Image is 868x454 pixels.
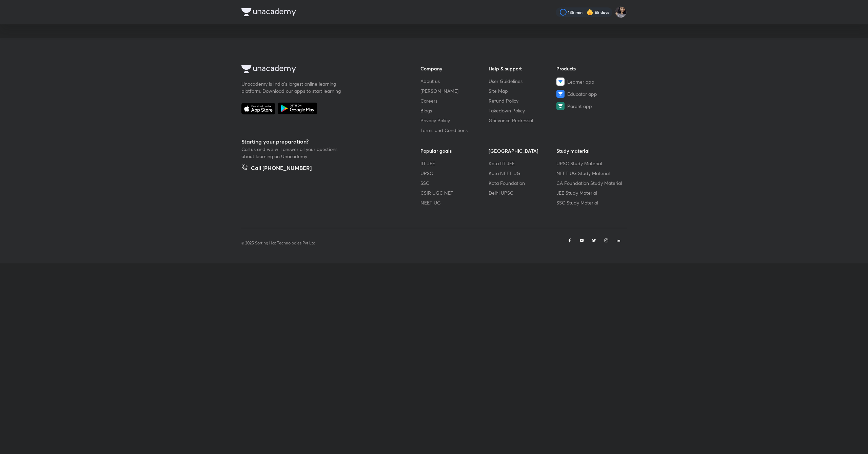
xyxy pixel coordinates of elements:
[420,87,489,94] a: [PERSON_NAME]
[420,170,489,177] a: UPSC
[489,65,557,72] h6: Help & support
[420,147,489,154] h6: Popular goals
[241,137,399,146] h5: Starting your preparation?
[489,107,557,114] a: Takedown Policy
[556,90,625,98] a: Educator app
[556,179,625,187] a: CA Foundation Study Material
[420,117,489,124] a: Privacy Policy
[567,90,597,98] span: Educator app
[556,102,625,110] a: Parent app
[420,97,489,104] a: Careers
[556,160,625,167] a: UPSC Study Material
[420,107,489,114] a: Blogs
[241,65,296,73] img: Company Logo
[420,189,489,196] a: CSIR UGC NET
[489,147,557,154] h6: [GEOGRAPHIC_DATA]
[556,78,625,86] a: Learner app
[556,189,625,196] a: JEE Study Material
[567,103,592,110] span: Parent app
[241,240,315,246] p: © 2025 Sorting Hat Technologies Pvt Ltd
[587,9,593,16] img: streak
[556,90,565,98] img: Educator app
[489,97,557,104] a: Refund Policy
[420,97,437,104] span: Careers
[489,160,557,167] a: Kota IIT JEE
[556,78,565,86] img: Learner app
[420,78,489,85] a: About us
[241,164,312,173] a: Call [PHONE_NUMBER]
[556,147,625,154] h6: Study material
[420,179,489,187] a: SSC
[241,8,296,16] img: Company Logo
[489,117,557,124] a: Grievance Redressal
[489,78,557,85] a: User Guidelines
[489,179,557,187] a: Kota Foundation
[556,65,625,72] h6: Products
[420,65,489,72] h6: Company
[567,78,594,85] span: Learner app
[556,170,625,177] a: NEET UG Study Material
[489,170,557,177] a: Kota NEET UG
[556,199,625,206] a: SSC Study Material
[251,164,312,173] h5: Call [PHONE_NUMBER]
[615,6,627,18] img: Rakhi Sharma
[556,102,565,110] img: Parent app
[241,80,343,94] p: Unacademy is India’s largest online learning platform. Download our apps to start learning
[420,160,489,167] a: IIT JEE
[420,199,489,206] a: NEET UG
[489,87,557,94] a: Site Map
[241,146,343,160] p: Call us and we will answer all your questions about learning on Unacademy
[489,189,557,196] a: Delhi UPSC
[420,127,489,134] a: Terms and Conditions
[241,65,399,75] a: Company Logo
